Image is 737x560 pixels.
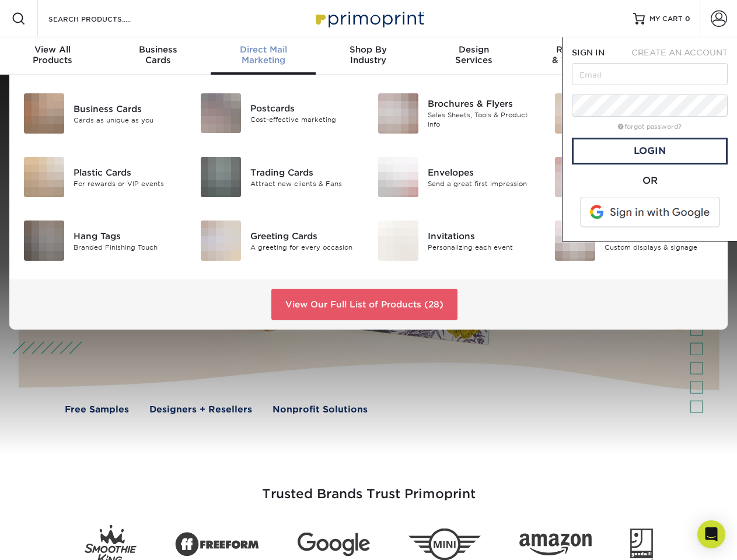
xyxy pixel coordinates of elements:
[298,533,370,556] img: Google
[3,524,99,556] iframe: Google Customer Reviews
[572,138,728,164] a: Login
[27,459,710,516] h3: Trusted Brands Trust Primoprint
[631,48,728,57] span: CREATE AN ACCOUNT
[105,44,210,55] span: Business
[211,44,316,65] div: Marketing
[618,123,682,131] a: forgot password?
[211,44,316,55] span: Direct Mail
[421,44,526,65] div: Services
[271,289,457,320] a: View Our Full List of Products (28)
[697,520,725,548] div: Open Intercom Messenger
[105,37,210,75] a: BusinessCards
[316,37,421,75] a: Shop ByIndustry
[630,528,653,560] img: Goodwill
[211,37,316,75] a: Direct MailMarketing
[572,174,728,188] div: OR
[316,44,421,55] span: Shop By
[526,44,631,55] span: Resources
[572,63,728,85] input: Email
[310,6,427,31] img: Primoprint
[572,48,605,57] span: SIGN IN
[649,14,683,24] span: MY CART
[105,44,210,65] div: Cards
[526,37,631,75] a: Resources& Templates
[47,12,161,26] input: SEARCH PRODUCTS.....
[526,44,631,65] div: & Templates
[316,44,421,65] div: Industry
[421,44,526,55] span: Design
[421,37,526,75] a: DesignServices
[519,534,592,556] img: Amazon
[685,15,690,23] span: 0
